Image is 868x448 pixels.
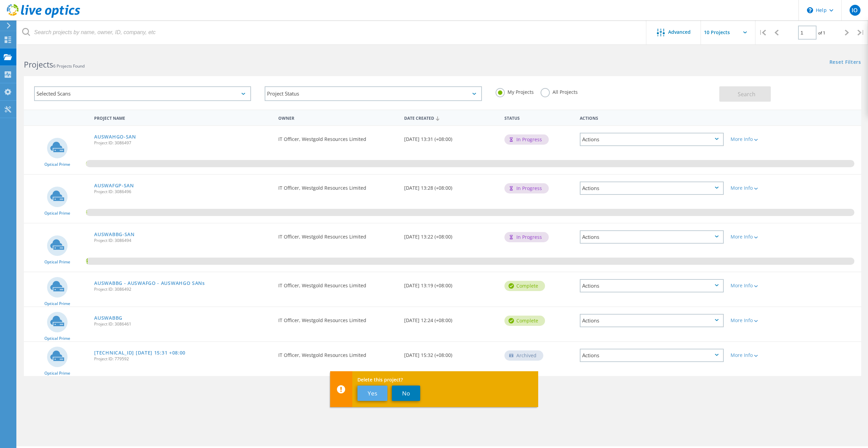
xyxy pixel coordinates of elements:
[504,281,545,291] div: Complete
[401,307,501,330] div: [DATE] 12:24 (+08:00)
[94,134,136,139] a: AUSWAHGO-SAN
[94,287,271,291] span: Project ID: 3086492
[44,371,70,375] span: Optical Prime
[44,302,70,306] span: Optical Prime
[34,86,251,101] div: Selected Scans
[86,160,87,166] span: 0.08%
[86,209,87,215] span: 0.13%
[7,14,80,19] a: Live Optics Dashboard
[53,63,85,69] span: 6 Projects Found
[265,86,482,101] div: Project Status
[829,60,861,66] a: Reset Filters
[580,279,724,292] div: Actions
[94,357,271,361] span: Project ID: 779592
[719,86,771,102] button: Search
[731,137,791,142] div: More Info
[94,190,271,194] span: Project ID: 3086496
[275,272,400,295] div: IT Officer, Westgold Resources Limited
[731,283,791,288] div: More Info
[576,111,727,124] div: Actions
[731,234,791,239] div: More Info
[94,316,122,320] a: AUSWABBG
[580,230,724,244] div: Actions
[401,175,501,197] div: [DATE] 13:28 (+08:00)
[94,239,271,243] span: Project ID: 3086494
[401,111,501,124] div: Date Created
[401,223,501,246] div: [DATE] 13:22 (+08:00)
[818,30,825,36] span: of 1
[504,183,549,193] div: In Progress
[24,59,53,70] b: Projects
[738,90,755,98] span: Search
[392,386,420,401] button: No
[275,126,400,148] div: IT Officer, Westgold Resources Limited
[580,182,724,195] div: Actions
[807,7,813,13] svg: \n
[580,314,724,327] div: Actions
[731,186,791,190] div: More Info
[357,386,387,401] button: Yes
[401,342,501,364] div: [DATE] 15:32 (+08:00)
[94,232,134,237] a: AUSWABBG-SAN
[91,111,275,124] div: Project Name
[275,342,400,364] div: IT Officer, Westgold Resources Limited
[17,20,647,44] input: Search projects by name, owner, ID, company, etc
[86,258,88,264] span: 0.23%
[731,353,791,358] div: More Info
[852,8,858,13] span: IO
[580,133,724,146] div: Actions
[854,20,868,45] div: |
[44,162,70,167] span: Optical Prime
[401,272,501,295] div: [DATE] 13:19 (+08:00)
[755,20,769,45] div: |
[504,134,549,145] div: In Progress
[94,281,205,286] a: AUSWABBG - AUSWAFGO - AUSWAHGO SANs
[504,232,549,242] div: In Progress
[357,377,532,382] span: Delete this project?
[275,111,400,124] div: Owner
[504,350,543,361] div: Archived
[275,223,400,246] div: IT Officer, Westgold Resources Limited
[44,260,70,264] span: Optical Prime
[501,111,576,124] div: Status
[94,141,271,145] span: Project ID: 3086497
[275,175,400,197] div: IT Officer, Westgold Resources Limited
[496,88,534,95] label: My Projects
[94,322,271,326] span: Project ID: 3086461
[94,350,186,355] a: [TECHNICAL_ID] [DATE] 15:31 +08:00
[580,349,724,362] div: Actions
[668,30,691,34] span: Advanced
[44,336,70,341] span: Optical Prime
[401,126,501,148] div: [DATE] 13:31 (+08:00)
[275,307,400,330] div: IT Officer, Westgold Resources Limited
[94,183,134,188] a: AUSWAFGP-SAN
[504,316,545,326] div: Complete
[731,318,791,323] div: More Info
[44,211,70,215] span: Optical Prime
[541,88,578,95] label: All Projects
